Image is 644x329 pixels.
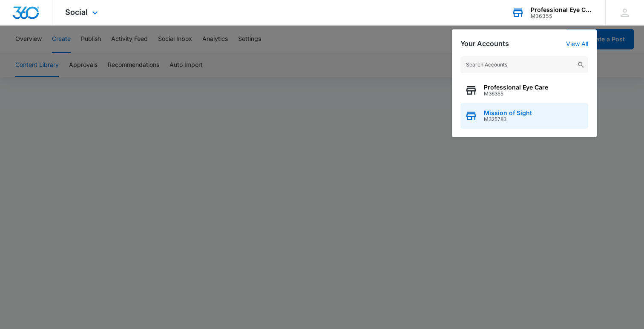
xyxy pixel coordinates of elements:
[484,84,548,91] span: Professional Eye Care
[460,103,588,129] button: Mission of SightM325783
[65,8,88,17] span: Social
[484,91,548,97] span: M36355
[460,40,509,48] h2: Your Accounts
[460,56,588,73] input: Search Accounts
[484,116,532,122] span: M325783
[460,78,588,103] button: Professional Eye CareM36355
[531,6,593,13] div: account name
[484,110,532,116] span: Mission of Sight
[531,13,593,19] div: account id
[566,40,588,47] a: View All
